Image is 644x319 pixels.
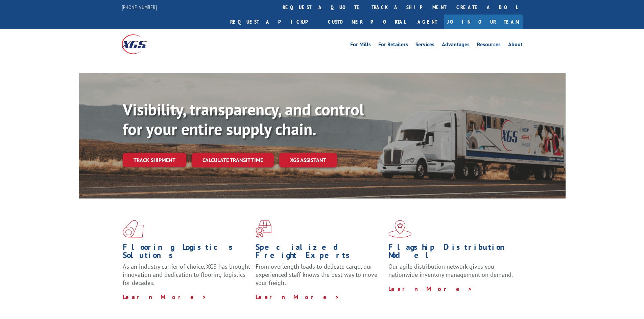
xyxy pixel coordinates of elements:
a: Request a pickup [225,15,323,29]
a: Customer Portal [323,15,411,29]
a: Track shipment [123,153,186,167]
h1: Flagship Distribution Model [388,243,516,263]
a: Calculate transit time [192,153,274,167]
img: xgs-icon-focused-on-flooring-red [256,220,271,238]
b: Visibility, transparency, and control for your entire supply chain. [123,99,364,139]
span: As an industry carrier of choice, XGS has brought innovation and dedication to flooring logistics... [123,263,250,287]
h1: Flooring Logistics Solutions [123,243,251,263]
a: Learn More > [123,293,207,301]
a: For Mills [350,42,371,49]
a: Join Our Team [444,15,523,29]
a: Agent [411,15,444,29]
a: About [508,42,523,49]
a: Services [415,42,434,49]
a: Resources [477,42,501,49]
p: From overlength loads to delicate cargo, our experienced staff knows the best way to move your fr... [256,263,383,293]
a: XGS ASSISTANT [279,153,337,167]
img: xgs-icon-total-supply-chain-intelligence-red [123,220,144,238]
a: Learn More > [256,293,340,301]
span: Our agile distribution network gives you nationwide inventory management on demand. [388,263,513,278]
a: [PHONE_NUMBER] [122,4,157,10]
a: Learn More > [388,285,473,293]
img: xgs-icon-flagship-distribution-model-red [388,220,412,238]
a: Advantages [442,42,470,49]
h1: Specialized Freight Experts [256,243,383,263]
a: For Retailers [378,42,408,49]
